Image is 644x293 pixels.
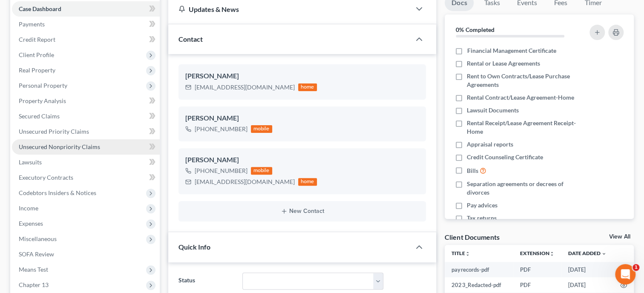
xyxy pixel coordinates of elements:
[520,250,555,256] a: Extensionunfold_more
[185,71,419,81] div: [PERSON_NAME]
[19,266,48,273] span: Means Test
[19,143,100,150] span: Unsecured Nonpriority Claims
[451,250,470,256] a: Titleunfold_more
[185,155,419,165] div: [PERSON_NAME]
[12,1,160,17] a: Case Dashboard
[19,174,73,181] span: Executory Contracts
[19,128,89,135] span: Unsecured Priority Claims
[467,106,519,115] span: Lawsuit Documents
[19,250,54,258] span: SOFA Review
[467,72,579,89] span: Rent to Own Contracts/Lease Purchase Agreements
[601,251,607,256] i: expand_more
[195,167,247,175] div: [PHONE_NUMBER]
[467,167,478,175] span: Bills
[561,277,613,293] td: [DATE]
[195,178,295,186] div: [EMAIL_ADDRESS][DOMAIN_NAME]
[178,5,400,14] div: Updates & News
[12,139,160,155] a: Unsecured Nonpriority Claims
[19,204,38,212] span: Income
[561,262,613,277] td: [DATE]
[12,124,160,139] a: Unsecured Priority Claims
[456,26,494,33] strong: 0% Completed
[467,119,579,136] span: Rental Receipt/Lease Agreement Receipt-Home
[19,112,60,120] span: Secured Claims
[178,243,210,251] span: Quick Info
[467,180,579,197] span: Separation agreements or decrees of divorces
[445,262,513,277] td: payrecords-pdf
[19,97,66,104] span: Property Analysis
[467,140,513,149] span: Appraisal reports
[195,83,295,92] div: [EMAIL_ADDRESS][DOMAIN_NAME]
[12,32,160,47] a: Credit Report
[12,155,160,170] a: Lawsuits
[19,189,96,196] span: Codebtors Insiders & Notices
[185,113,419,124] div: [PERSON_NAME]
[549,251,555,256] i: unfold_more
[251,125,272,133] div: mobile
[19,5,61,12] span: Case Dashboard
[12,109,160,124] a: Secured Claims
[467,46,556,55] span: Financial Management Certificate
[12,17,160,32] a: Payments
[513,262,561,277] td: PDF
[467,93,574,102] span: Rental Contract/Lease Agreement-Home
[12,93,160,109] a: Property Analysis
[12,170,160,185] a: Executory Contracts
[298,178,317,186] div: home
[19,158,42,166] span: Lawsuits
[467,201,497,210] span: Pay advices
[178,35,203,43] span: Contact
[609,234,630,240] a: View All
[19,82,67,89] span: Personal Property
[568,250,607,256] a: Date Added expand_more
[185,208,419,215] button: New Contact
[467,153,543,161] span: Credit Counseling Certificate
[12,247,160,262] a: SOFA Review
[19,235,57,242] span: Miscellaneous
[445,277,513,293] td: 2023_Redacted-pdf
[298,83,317,91] div: home
[19,220,43,227] span: Expenses
[19,51,54,58] span: Client Profile
[19,36,55,43] span: Credit Report
[195,125,247,133] div: [PHONE_NUMBER]
[615,264,635,284] iframe: Intercom live chat
[174,273,238,290] label: Status
[19,20,45,28] span: Payments
[19,66,55,74] span: Real Property
[19,281,49,288] span: Chapter 13
[467,214,497,222] span: Tax returns
[445,233,499,241] div: Client Documents
[467,59,540,68] span: Rental or Lease Agreements
[251,167,272,175] div: mobile
[465,251,470,256] i: unfold_more
[632,264,639,271] span: 1
[513,277,561,293] td: PDF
